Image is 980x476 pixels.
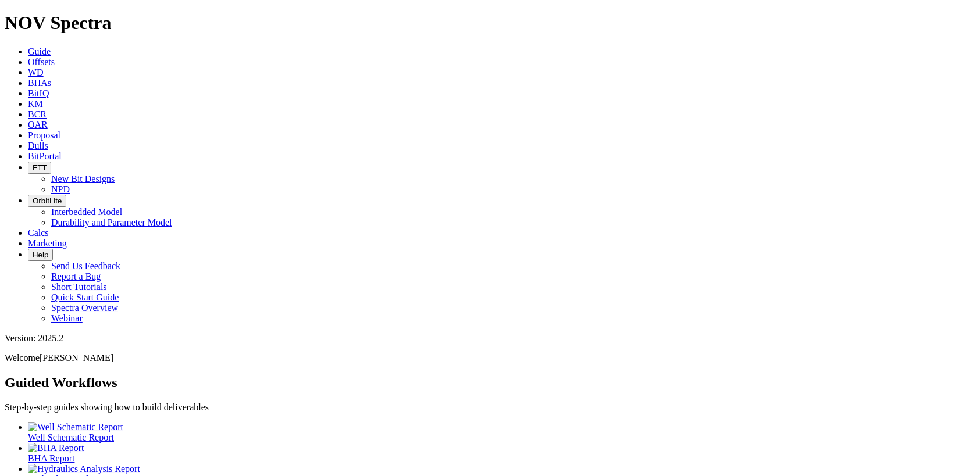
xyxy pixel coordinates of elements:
a: BHAs [28,78,51,88]
p: Welcome [5,353,975,363]
a: BitIQ [28,88,49,98]
button: FTT [28,162,51,174]
button: Help [28,249,53,261]
span: OrbitLite [33,196,62,205]
span: Well Schematic Report [28,432,114,442]
a: New Bit Designs [51,174,115,184]
span: FTT [33,163,47,172]
span: BHA Report [28,453,74,463]
a: Spectra Overview [51,303,118,313]
a: Guide [28,46,51,56]
a: KM [28,99,43,109]
a: Report a Bug [51,271,101,281]
a: Interbedded Model [51,207,122,217]
a: Offsets [28,57,55,67]
a: Webinar [51,313,83,323]
a: Send Us Feedback [51,261,120,271]
span: [PERSON_NAME] [40,353,113,363]
div: Version: 2025.2 [5,333,975,343]
a: BCR [28,109,47,119]
a: Quick Start Guide [51,292,119,302]
a: NPD [51,184,70,194]
a: Durability and Parameter Model [51,217,172,227]
h2: Guided Workflows [5,375,975,391]
a: Short Tutorials [51,282,107,292]
a: Well Schematic Report Well Schematic Report [28,422,975,442]
a: Proposal [28,130,60,140]
p: Step-by-step guides showing how to build deliverables [5,402,975,413]
a: BitPortal [28,151,62,161]
a: WD [28,67,44,77]
a: BHA Report BHA Report [28,443,975,463]
h1: NOV Spectra [5,12,975,34]
a: Dulls [28,141,48,151]
button: OrbitLite [28,195,66,207]
img: Hydraulics Analysis Report [28,464,140,474]
img: BHA Report [28,443,84,453]
a: Marketing [28,238,67,248]
img: Well Schematic Report [28,422,123,432]
a: OAR [28,120,48,130]
span: Help [33,250,48,259]
a: Calcs [28,228,49,238]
